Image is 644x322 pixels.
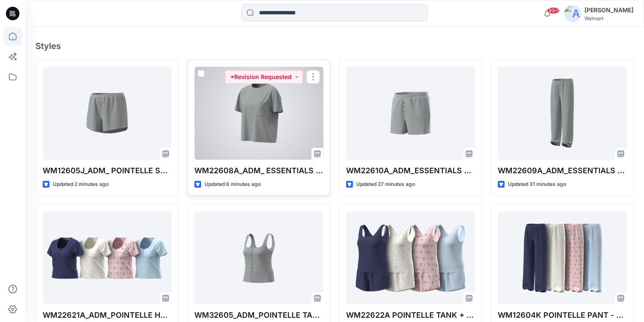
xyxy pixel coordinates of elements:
[346,165,475,177] p: WM22610A_ADM_ESSENTIALS SHORT
[205,180,261,189] p: Updated 6 minutes ago
[43,165,172,177] p: WM12605J_ADM_ POINTELLE SHORT
[194,67,323,160] a: WM22608A_ADM_ ESSENTIALS TEE
[43,211,172,304] a: WM22621A_ADM_POINTELLE HENLEY TEE_COLORWAY
[498,165,627,177] p: WM22609A_ADM_ESSENTIALS LONG PANT
[547,7,559,14] span: 99+
[53,180,109,189] p: Updated 2 minutes ago
[508,180,566,189] p: Updated 31 minutes ago
[194,211,323,304] a: WM32605_ADM_POINTELLE TANK
[356,180,415,189] p: Updated 27 minutes ago
[498,211,627,304] a: WM12604K POINTELLE PANT - w/ PICOT_COLORWAY
[498,67,627,160] a: WM22609A_ADM_ESSENTIALS LONG PANT
[43,309,172,321] p: WM22621A_ADM_POINTELLE HENLEY TEE_COLORWAY
[194,165,323,177] p: WM22608A_ADM_ ESSENTIALS TEE
[584,15,633,22] div: Walmart
[584,5,633,15] div: [PERSON_NAME]
[194,309,323,321] p: WM32605_ADM_POINTELLE TANK
[564,5,581,22] img: avatar
[346,67,475,160] a: WM22610A_ADM_ESSENTIALS SHORT
[346,211,475,304] a: WM22622A POINTELLE TANK + WM12605K POINTELLE SHORT -w- PICOT_COLORWAY
[498,309,627,321] p: WM12604K POINTELLE PANT - w/ PICOT_COLORWAY
[43,67,172,160] a: WM12605J_ADM_ POINTELLE SHORT
[35,41,634,51] h4: Styles
[346,309,475,321] p: WM22622A POINTELLE TANK + WM12605K POINTELLE SHORT -w- PICOT_COLORWAY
